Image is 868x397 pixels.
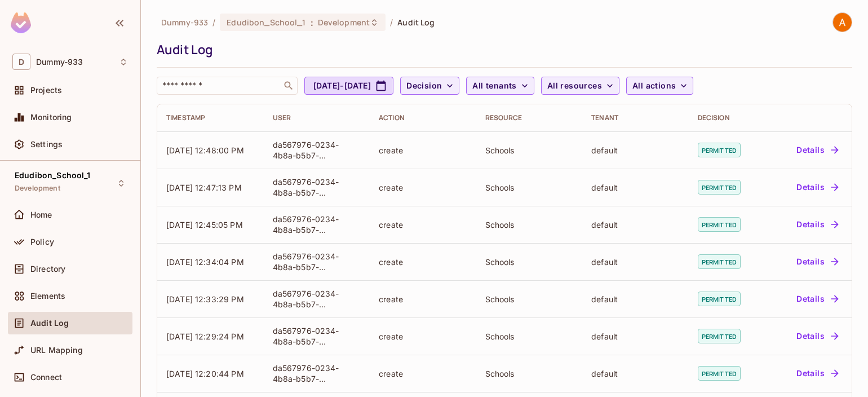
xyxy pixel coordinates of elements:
[15,184,60,193] span: Development
[30,319,69,328] span: Audit Log
[166,220,243,230] span: [DATE] 12:45:05 PM
[379,368,467,379] div: create
[406,79,442,93] span: Decision
[792,215,843,233] button: Details
[166,369,244,378] span: [DATE] 12:20:44 PM
[698,292,741,306] span: permitted
[698,180,741,195] span: permitted
[30,292,65,301] span: Elements
[30,264,65,274] span: Directory
[591,219,680,230] div: default
[304,77,393,95] button: [DATE]-[DATE]
[157,41,847,58] div: Audit Log
[166,294,244,304] span: [DATE] 12:33:29 PM
[227,17,305,28] span: Edudibon_School_1
[273,325,361,347] div: da567976-0234-4b8a-b5b7-1557b96c467d
[792,327,843,345] button: Details
[591,257,680,267] div: default
[273,139,361,161] div: da567976-0234-4b8a-b5b7-1557b96c467d
[273,214,361,235] div: da567976-0234-4b8a-b5b7-1557b96c467d
[485,145,574,156] div: Schools
[166,257,244,267] span: [DATE] 12:34:04 PM
[632,79,676,93] span: All actions
[318,17,370,28] span: Development
[485,331,574,342] div: Schools
[30,237,54,246] span: Policy
[485,368,574,379] div: Schools
[379,145,467,156] div: create
[591,294,680,305] div: default
[792,141,843,159] button: Details
[166,145,244,155] span: [DATE] 12:48:00 PM
[591,368,680,379] div: default
[833,13,852,32] img: Aadil Nawaz
[30,373,62,382] span: Connect
[310,18,314,27] span: :
[212,17,215,28] li: /
[273,363,361,384] div: da567976-0234-4b8a-b5b7-1557b96c467d
[698,254,741,269] span: permitted
[166,183,242,192] span: [DATE] 12:47:13 PM
[400,77,459,95] button: Decision
[379,294,467,305] div: create
[485,257,574,267] div: Schools
[30,140,63,149] span: Settings
[591,145,680,156] div: default
[466,77,534,95] button: All tenants
[166,332,244,341] span: [DATE] 12:29:24 PM
[698,217,741,232] span: permitted
[36,58,83,67] span: Workspace: Dummy-933
[698,329,741,343] span: permitted
[792,290,843,308] button: Details
[30,86,62,95] span: Projects
[379,113,467,122] div: Action
[792,178,843,196] button: Details
[541,77,619,95] button: All resources
[591,113,680,122] div: Tenant
[30,113,72,122] span: Monitoring
[273,177,361,198] div: da567976-0234-4b8a-b5b7-1557b96c467d
[397,17,435,28] span: Audit Log
[547,79,602,93] span: All resources
[379,182,467,193] div: create
[698,366,741,381] span: permitted
[485,294,574,305] div: Schools
[485,113,574,122] div: Resource
[12,54,30,70] span: D
[30,210,52,219] span: Home
[485,182,574,193] div: Schools
[15,171,91,180] span: Edudibon_School_1
[379,219,467,230] div: create
[485,219,574,230] div: Schools
[166,113,255,122] div: Timestamp
[379,257,467,267] div: create
[472,79,516,93] span: All tenants
[379,331,467,342] div: create
[161,17,208,28] span: the active workspace
[591,182,680,193] div: default
[792,253,843,271] button: Details
[698,143,741,157] span: permitted
[591,331,680,342] div: default
[30,346,83,355] span: URL Mapping
[273,288,361,310] div: da567976-0234-4b8a-b5b7-1557b96c467d
[11,12,31,33] img: SReyMgAAAABJRU5ErkJggg==
[792,364,843,382] button: Details
[273,251,361,272] div: da567976-0234-4b8a-b5b7-1557b96c467d
[273,113,361,122] div: User
[626,77,693,95] button: All actions
[390,17,393,28] li: /
[698,113,756,122] div: Decision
